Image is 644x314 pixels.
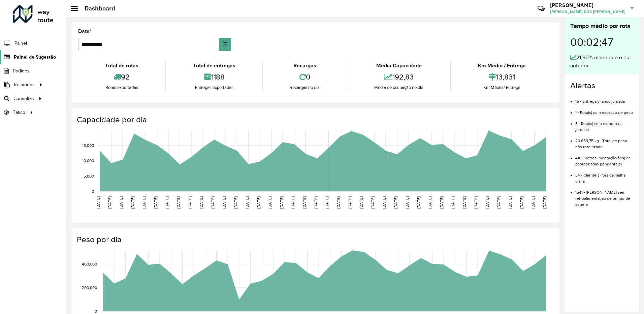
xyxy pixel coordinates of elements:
[349,70,449,84] div: 192,83
[142,196,146,209] text: [DATE]
[77,235,553,245] h4: Peso por dia
[416,196,421,209] text: [DATE]
[130,196,135,209] text: [DATE]
[82,143,94,148] text: 15,000
[382,196,386,209] text: [DATE]
[575,104,634,116] li: 1 - Rota(s) com excesso de peso
[575,167,634,184] li: 34 - Cliente(s) fora da malha viária
[96,196,100,209] text: [DATE]
[453,84,551,91] div: Km Médio / Entrega
[84,174,94,178] text: 5,000
[550,2,625,8] h3: [PERSON_NAME]
[359,196,363,209] text: [DATE]
[519,196,524,209] text: [DATE]
[219,38,231,51] button: Choose Date
[95,309,97,313] text: 0
[188,196,192,209] text: [DATE]
[575,116,634,133] li: 3 - Rota(s) com estouro de jornada
[474,196,478,209] text: [DATE]
[168,62,261,70] div: Total de entregas
[325,196,329,209] text: [DATE]
[302,196,307,209] text: [DATE]
[14,40,27,47] span: Painel
[575,150,634,167] li: 418 - Retroalimentação(ões) de coordenadas pendente(s)
[222,196,226,209] text: [DATE]
[570,81,634,91] h4: Alertas
[78,27,92,35] label: Data
[371,196,375,209] text: [DATE]
[531,196,535,209] text: [DATE]
[168,70,261,84] div: 1188
[168,84,261,91] div: Entregas exportadas
[570,22,634,31] div: Tempo médio por rota
[233,196,238,209] text: [DATE]
[462,196,466,209] text: [DATE]
[265,62,345,70] div: Recargas
[82,158,94,163] text: 10,000
[348,196,352,209] text: [DATE]
[575,184,634,208] li: 1541 - [PERSON_NAME] sem retroalimentação de tempo de espera
[268,196,272,209] text: [DATE]
[82,262,97,266] text: 400,000
[405,196,409,209] text: [DATE]
[349,62,449,70] div: Média Capacidade
[92,189,94,193] text: 0
[393,196,398,209] text: [DATE]
[211,196,215,209] text: [DATE]
[349,84,449,91] div: Média de ocupação no dia
[453,62,551,70] div: Km Médio / Entrega
[14,54,56,61] span: Painel de Sugestão
[107,196,112,209] text: [DATE]
[336,196,341,209] text: [DATE]
[496,196,501,209] text: [DATE]
[570,31,634,54] div: 00:02:47
[314,196,318,209] text: [DATE]
[439,196,444,209] text: [DATE]
[534,1,548,16] a: Contato Rápido
[291,196,295,209] text: [DATE]
[428,196,432,209] text: [DATE]
[199,196,203,209] text: [DATE]
[78,5,115,12] h2: Dashboard
[119,196,123,209] text: [DATE]
[542,196,547,209] text: [DATE]
[13,109,25,116] span: Tático
[176,196,181,209] text: [DATE]
[453,70,551,84] div: 13,831
[575,93,634,104] li: 15 - Entrega(s) após jornada
[80,62,164,70] div: Total de rotas
[165,196,169,209] text: [DATE]
[245,196,249,209] text: [DATE]
[80,70,164,84] div: 92
[14,81,35,88] span: Relatórios
[575,133,634,150] li: 20.659,75 kg - Total de peso não roteirizado
[550,9,625,15] span: [PERSON_NAME] DOS [PERSON_NAME]
[80,84,164,91] div: Rotas exportadas
[256,196,261,209] text: [DATE]
[153,196,158,209] text: [DATE]
[13,95,34,102] span: Consultas
[265,70,345,84] div: 0
[77,115,553,125] h4: Capacidade por dia
[570,54,634,70] div: 21,90% maior que o dia anterior
[451,196,455,209] text: [DATE]
[485,196,489,209] text: [DATE]
[82,285,97,290] text: 200,000
[265,84,345,91] div: Recargas no dia
[13,67,30,74] span: Pedidos
[508,196,512,209] text: [DATE]
[279,196,284,209] text: [DATE]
